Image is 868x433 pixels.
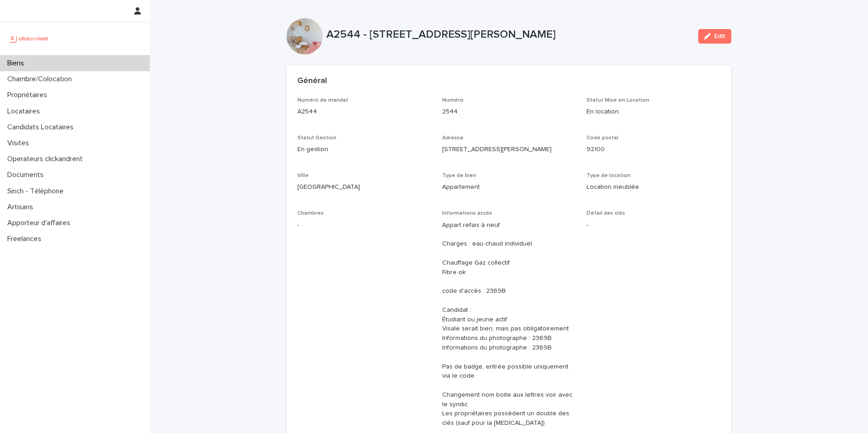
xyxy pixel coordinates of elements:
p: Operateurs clickandrent [4,155,90,163]
p: [STREET_ADDRESS][PERSON_NAME] [442,145,576,154]
p: Artisans [4,203,40,212]
p: Sinch - Téléphone [4,187,71,196]
p: 2544 [442,107,576,117]
p: A2544 - [STREET_ADDRESS][PERSON_NAME] [326,28,691,41]
h2: Général [297,76,327,86]
span: Statut Mise en Location [587,98,649,103]
button: Edit [698,29,731,44]
p: Location meublée [587,182,720,192]
span: Chambres [297,211,324,216]
p: Freelances [4,235,49,243]
p: Candidats Locataires [4,123,81,132]
p: 92100 [587,145,720,154]
p: Appart refais à neuf Charges : eau chaud individuel Chauffage Gaz collectif Fibre ok code d'accès... [442,221,576,428]
p: Apporteur d'affaires [4,219,78,227]
span: Ville [297,173,309,178]
p: En location [587,107,720,117]
p: Biens [4,59,31,68]
p: Documents [4,171,51,179]
span: Code postal [587,135,618,141]
p: - [297,221,431,230]
span: Edit [714,33,725,39]
span: Numéro [442,98,464,103]
p: Propriétaires [4,91,54,99]
span: Type de location [587,173,631,178]
span: Type de bien [442,173,476,178]
img: UCB0brd3T0yccxBKYDjQ [7,30,51,48]
span: Statut Gestion [297,135,336,141]
span: Détail des clés [587,211,625,216]
p: Chambre/Colocation [4,75,79,84]
p: Appartement [442,182,576,192]
p: - [587,221,720,230]
p: A2544 [297,107,431,117]
span: Adresse [442,135,464,141]
p: [GEOGRAPHIC_DATA] [297,182,431,192]
span: Informations accès [442,211,492,216]
p: Visites [4,139,36,148]
span: Numéro de mandat [297,98,348,103]
p: En gestion [297,145,431,154]
p: Locataires [4,107,47,116]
